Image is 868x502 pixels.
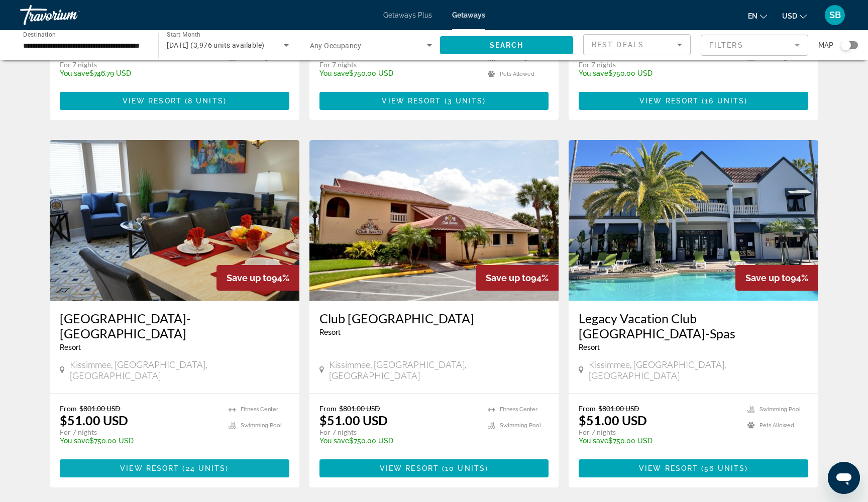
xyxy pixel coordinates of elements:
[704,464,745,472] span: 56 units
[319,404,337,413] span: From
[822,5,848,26] button: User Menu
[60,343,81,351] span: Resort
[309,140,559,301] img: 5169E01L.jpg
[70,359,289,381] span: Kissimmee, [GEOGRAPHIC_DATA], [GEOGRAPHIC_DATA]
[448,97,483,105] span: 3 units
[60,69,89,77] span: You save
[186,464,226,472] span: 24 units
[60,60,219,69] p: For 7 nights
[569,140,818,301] img: 8615O01X.jpg
[319,60,478,69] p: For 7 nights
[579,404,596,413] span: From
[319,437,349,445] span: You save
[705,97,744,105] span: 16 units
[745,273,791,283] span: Save up to
[442,97,486,105] span: ( )
[500,406,537,413] span: Fitness Center
[782,12,797,20] span: USD
[319,328,341,336] span: Resort
[439,464,488,472] span: ( )
[592,39,682,51] mat-select: Sort by
[579,437,608,445] span: You save
[490,41,524,49] span: Search
[735,265,818,291] div: 94%
[23,31,56,38] span: Destination
[120,464,179,472] span: View Resort
[383,11,432,19] a: Getaways Plus
[60,437,219,445] p: $750.00 USD
[319,92,549,110] button: View Resort(3 units)
[579,60,737,69] p: For 7 nights
[60,404,77,413] span: From
[579,428,737,437] p: For 7 nights
[60,459,289,477] button: View Resort(24 units)
[440,36,573,54] button: Search
[759,406,801,413] span: Swimming Pool
[179,464,229,472] span: ( )
[579,343,600,351] span: Resort
[380,464,439,472] span: View Resort
[60,311,289,341] a: [GEOGRAPHIC_DATA]-[GEOGRAPHIC_DATA]
[592,41,644,49] span: Best Deals
[60,92,289,110] button: View Resort(8 units)
[60,413,128,428] p: $51.00 USD
[452,11,485,19] a: Getaways
[639,97,699,105] span: View Resort
[60,437,89,445] span: You save
[701,34,808,56] button: Filter
[589,359,808,381] span: Kissimmee, [GEOGRAPHIC_DATA], [GEOGRAPHIC_DATA]
[79,404,121,413] span: $801.00 USD
[182,97,227,105] span: ( )
[167,31,200,38] span: Start Month
[241,406,278,413] span: Fitness Center
[310,42,362,50] span: Any Occupancy
[319,311,549,326] a: Club [GEOGRAPHIC_DATA]
[579,92,808,110] button: View Resort(16 units)
[748,9,767,23] button: Change language
[329,359,549,381] span: Kissimmee, [GEOGRAPHIC_DATA], [GEOGRAPHIC_DATA]
[216,265,299,291] div: 94%
[579,69,608,77] span: You save
[188,97,224,105] span: 8 units
[579,69,737,77] p: $750.00 USD
[829,10,841,20] span: SB
[759,422,794,429] span: Pets Allowed
[60,428,219,437] p: For 7 nights
[828,462,860,494] iframe: Button to launch messaging window
[319,428,478,437] p: For 7 nights
[227,273,272,283] span: Save up to
[579,437,737,445] p: $750.00 USD
[579,413,647,428] p: $51.00 USD
[782,9,807,23] button: Change currency
[748,12,757,20] span: en
[123,97,182,105] span: View Resort
[698,464,748,472] span: ( )
[699,97,747,105] span: ( )
[579,459,808,477] button: View Resort(56 units)
[319,459,549,477] a: View Resort(10 units)
[579,311,808,341] a: Legacy Vacation Club [GEOGRAPHIC_DATA]-Spas
[50,140,299,301] img: 6815I01L.jpg
[167,41,264,49] span: [DATE] (3,976 units available)
[319,69,478,77] p: $750.00 USD
[382,97,441,105] span: View Resort
[598,404,639,413] span: $801.00 USD
[60,69,219,77] p: $746.79 USD
[319,69,349,77] span: You save
[339,404,380,413] span: $801.00 USD
[241,422,282,429] span: Swimming Pool
[639,464,698,472] span: View Resort
[818,38,833,52] span: Map
[319,437,478,445] p: $750.00 USD
[20,2,121,28] a: Travorium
